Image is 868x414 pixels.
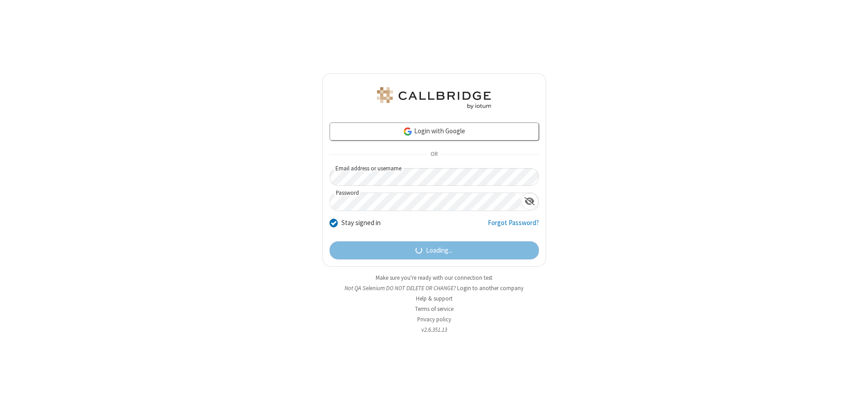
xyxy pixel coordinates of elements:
a: Make sure you're ready with our connection test [376,274,492,282]
input: Password [330,193,521,211]
img: google-icon.png [403,127,413,136]
label: Stay signed in [341,218,381,228]
a: Help & support [416,295,453,302]
li: Not QA Selenium DO NOT DELETE OR CHANGE? [322,284,546,292]
input: Email address or username [330,168,539,186]
button: Loading... [330,241,539,259]
a: Privacy policy [417,315,451,323]
a: Forgot Password? [488,218,539,235]
span: Loading... [426,245,453,256]
a: Terms of service [415,305,453,313]
div: Show password [521,193,538,210]
li: v2.6.351.13 [322,325,546,334]
a: Login with Google [330,122,539,141]
img: QA Selenium DO NOT DELETE OR CHANGE [375,87,493,109]
button: Login to another company [457,284,524,292]
span: OR [427,148,441,161]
